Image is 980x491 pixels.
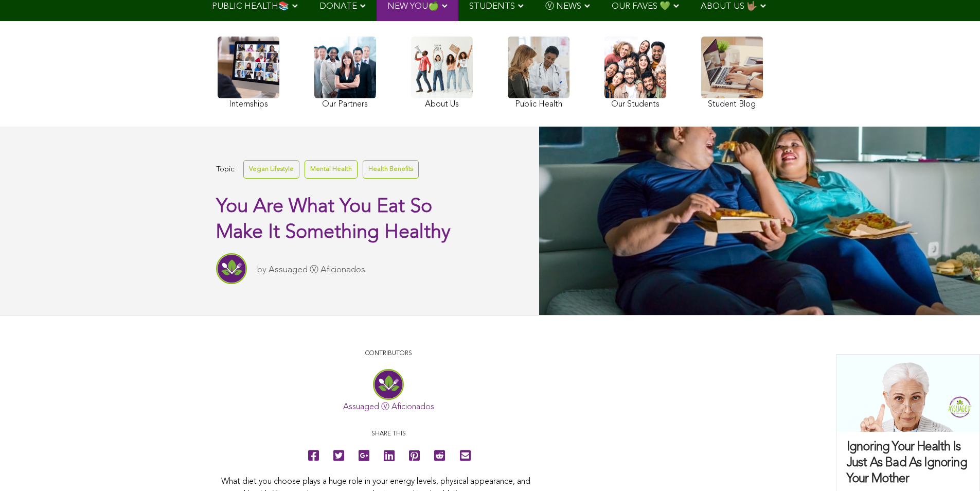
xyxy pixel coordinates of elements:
[243,160,299,178] a: Vegan Lifestyle
[216,253,247,284] img: Assuaged Ⓥ Aficionados
[545,2,581,11] span: Ⓥ NEWS
[221,349,556,359] p: CONTRIBUTORS
[612,2,670,11] span: OUR FAVES 💚
[212,2,289,11] span: PUBLIC HEALTH📚
[269,266,365,274] a: Assuaged Ⓥ Aficionados
[216,197,451,242] span: You Are What You Eat So Make It Something Healthy
[929,442,980,491] iframe: Chat Widget
[221,429,556,439] p: Share this
[343,403,434,411] a: Assuaged Ⓥ Aficionados
[363,160,419,178] a: Health Benefits
[469,2,515,11] span: STUDENTS
[216,163,236,177] span: Topic:
[305,160,358,178] a: Mental Health
[319,2,357,11] span: DONATE
[701,2,757,11] span: ABOUT US 🤟🏽
[387,2,439,11] span: NEW YOU🍏
[257,266,266,274] span: by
